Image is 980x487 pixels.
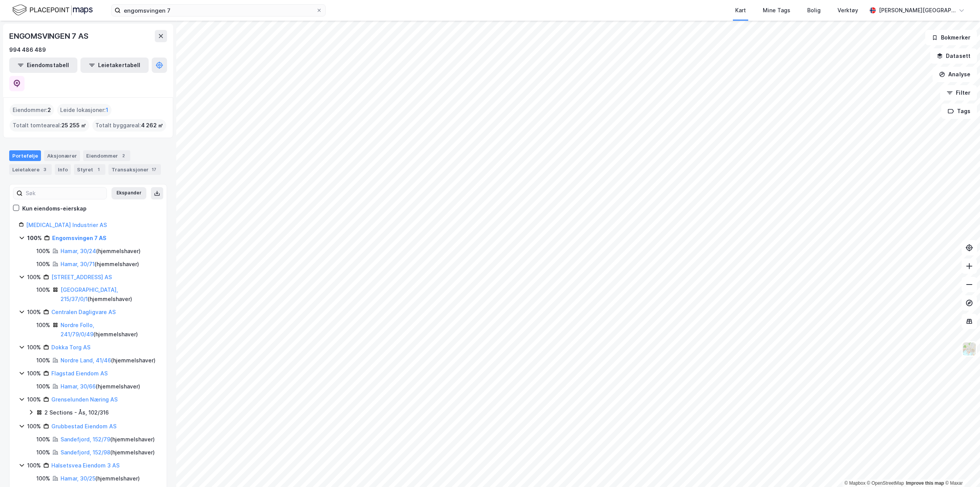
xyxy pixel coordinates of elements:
a: Halsetsvea Eiendom 3 AS [51,462,120,469]
div: 100% [36,435,50,444]
a: [MEDICAL_DATA] Industrier AS [26,222,107,228]
div: 2 Sections - Ås, 102/316 [44,408,109,417]
span: 25 255 ㎡ [61,121,86,130]
div: Aksjonærer [44,150,80,161]
div: Kun eiendoms-eierskap [22,204,87,213]
div: 100% [36,448,50,457]
button: Filter [940,85,977,100]
button: Analyse [932,67,977,82]
a: OpenStreetMap [867,480,904,486]
a: Grubbestad Eiendom AS [51,423,116,429]
a: Mapbox [844,480,865,486]
div: [PERSON_NAME][GEOGRAPHIC_DATA] [879,6,955,15]
a: Grenselunden Næring AS [51,396,118,403]
div: 100% [27,369,41,378]
a: Dokka Torg AS [51,344,90,350]
a: [GEOGRAPHIC_DATA], 215/37/0/1 [61,286,118,302]
a: Hamar, 30/66 [61,383,96,390]
a: Nordre Follo, 241/79/0/49 [61,322,94,337]
div: Totalt byggareal : [92,119,166,132]
a: Engomsvingen 7 AS [52,235,107,241]
div: 2 [120,152,127,160]
div: Verktøy [837,6,858,15]
div: 100% [27,461,41,470]
span: 2 [48,105,51,115]
div: ( hjemmelshaver ) [61,448,155,457]
button: Ekspander [111,187,146,199]
div: ( hjemmelshaver ) [61,356,156,365]
div: Info [55,164,71,175]
div: 100% [27,234,42,243]
div: Mine Tags [763,6,790,15]
a: Centralen Dagligvare AS [51,309,116,315]
div: 100% [36,285,50,295]
div: Totalt tomteareal : [10,119,89,132]
div: 100% [36,321,50,330]
div: Styret [74,164,105,175]
div: 100% [27,395,41,404]
img: Z [962,342,977,356]
div: ( hjemmelshaver ) [61,285,157,304]
a: Hamar, 30/25 [61,475,95,482]
div: 17 [150,166,158,173]
button: Leietakertabell [80,58,149,73]
a: Hamar, 30/71 [61,261,95,267]
a: Hamar, 30/24 [61,248,96,254]
div: 100% [36,474,50,483]
span: 4 262 ㎡ [141,121,163,130]
div: ( hjemmelshaver ) [61,382,140,391]
div: ( hjemmelshaver ) [61,435,155,444]
button: Tags [941,104,977,119]
div: ( hjemmelshaver ) [61,247,141,256]
div: 100% [36,260,50,269]
div: 100% [27,308,41,317]
div: ( hjemmelshaver ) [61,474,140,483]
a: Sandefjord, 152/98 [61,449,110,456]
input: Søk [23,188,107,199]
a: Sandefjord, 152/79 [61,436,110,443]
a: [STREET_ADDRESS] AS [51,274,112,280]
div: 100% [27,343,41,352]
div: Eiendommer [83,150,130,161]
div: Portefølje [9,150,41,161]
div: 100% [36,382,50,391]
a: Flagstad Eiendom AS [51,370,108,377]
div: 100% [27,422,41,431]
div: 100% [36,247,50,256]
div: ( hjemmelshaver ) [61,260,139,269]
div: 994 486 489 [9,45,46,54]
input: Søk på adresse, matrikkel, gårdeiere, leietakere eller personer [121,5,316,16]
div: Eiendommer : [10,104,54,116]
div: 1 [95,166,102,173]
button: Bokmerker [925,30,977,45]
div: 3 [41,166,49,173]
div: Leide lokasjoner : [57,104,111,116]
a: Nordre Land, 41/46 [61,357,111,364]
div: Transaksjoner [108,164,161,175]
div: Kart [735,6,746,15]
a: Improve this map [906,480,944,486]
div: ( hjemmelshaver ) [61,321,157,339]
div: ENGOMSVINGEN 7 AS [9,30,90,42]
div: 100% [27,273,41,282]
iframe: Chat Widget [942,450,980,487]
img: logo.f888ab2527a4732fd821a326f86c7f29.svg [12,3,93,17]
button: Eiendomstabell [9,58,77,73]
div: 100% [36,356,50,365]
span: 1 [106,105,108,115]
div: Bolig [807,6,821,15]
div: Leietakere [9,164,52,175]
button: Datasett [930,48,977,64]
